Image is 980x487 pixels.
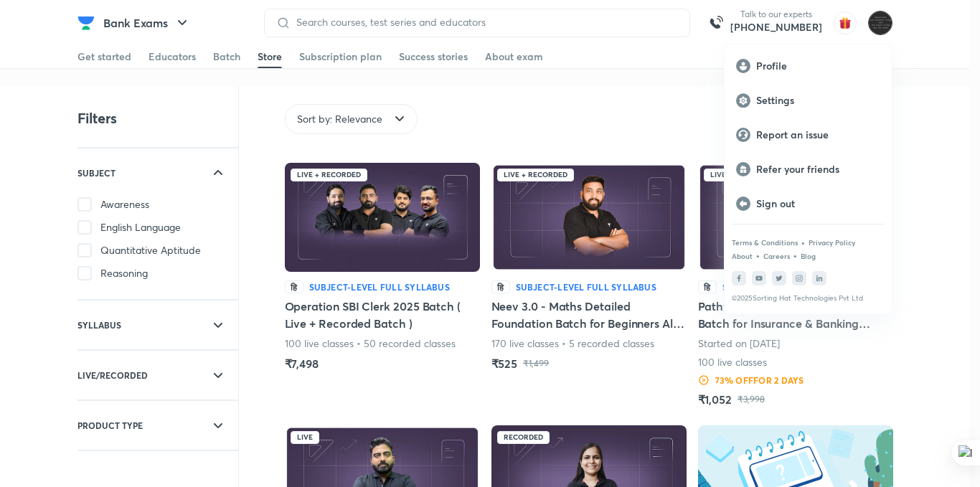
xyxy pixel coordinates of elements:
p: Settings [756,94,880,107]
a: Profile [725,49,892,83]
a: About [732,252,753,260]
a: Careers [763,252,790,260]
a: Terms & Conditions [732,238,798,247]
a: Privacy Policy [809,238,855,247]
div: • [801,236,806,249]
a: Blog [801,252,816,260]
p: © 2025 Sorting Hat Technologies Pvt Ltd [732,294,885,303]
a: Settings [725,83,892,118]
p: Report an issue [756,128,880,141]
div: • [793,249,798,262]
p: Sign out [756,197,880,210]
p: Refer your friends [756,163,880,176]
a: Refer your friends [725,152,892,186]
div: • [755,249,760,262]
p: Profile [756,60,880,72]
